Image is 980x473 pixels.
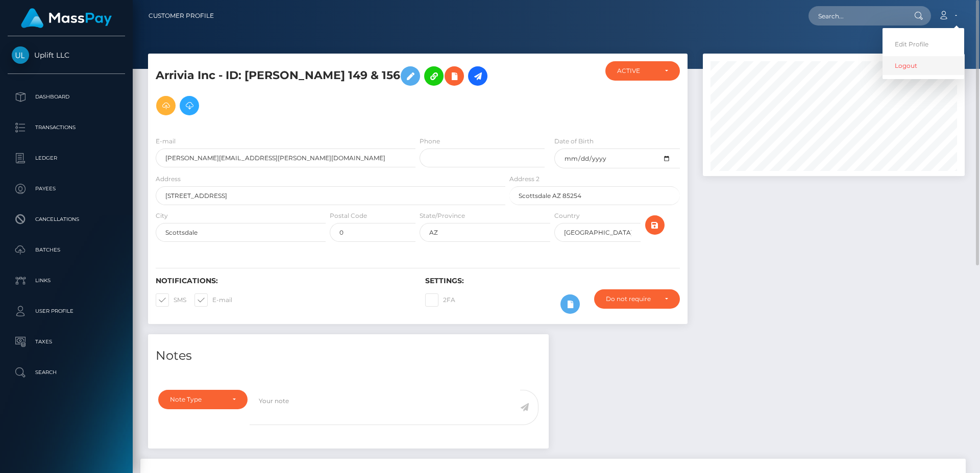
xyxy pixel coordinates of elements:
[8,360,125,385] a: Search
[12,120,121,135] p: Transactions
[883,56,964,75] a: Logout
[420,137,440,146] label: Phone
[420,211,465,220] label: State/Province
[554,137,594,146] label: Date of Birth
[158,390,248,409] button: Note Type
[12,273,121,288] p: Links
[330,211,367,220] label: Postal Code
[468,66,487,86] a: Initiate Payout
[170,395,224,404] div: Note Type
[12,89,121,105] p: Dashboard
[156,61,500,120] h5: Arrivia Inc - ID: [PERSON_NAME] 149 & 156
[8,84,125,110] a: Dashboard
[12,365,121,380] p: Search
[156,137,176,146] label: E-mail
[8,176,125,202] a: Payees
[883,35,964,54] a: Edit Profile
[605,61,680,81] button: ACTIVE
[21,8,112,28] img: MassPay Logo
[12,46,29,64] img: Uplift LLC
[156,175,181,184] label: Address
[425,293,455,307] label: 2FA
[8,145,125,171] a: Ledger
[156,277,410,285] h6: Notifications:
[8,207,125,232] a: Cancellations
[12,242,121,258] p: Batches
[12,181,121,196] p: Payees
[12,334,121,350] p: Taxes
[156,347,541,365] h4: Notes
[149,5,214,27] a: Customer Profile
[12,212,121,227] p: Cancellations
[617,67,656,75] div: ACTIVE
[8,237,125,263] a: Batches
[509,175,540,184] label: Address 2
[425,277,679,285] h6: Settings:
[8,329,125,355] a: Taxes
[8,298,125,324] a: User Profile
[594,289,680,309] button: Do not require
[12,151,121,166] p: Ledger
[606,295,656,303] div: Do not require
[8,268,125,293] a: Links
[8,51,125,60] span: Uplift LLC
[808,6,904,26] input: Search...
[8,115,125,140] a: Transactions
[156,293,186,307] label: SMS
[554,211,580,220] label: Country
[156,211,168,220] label: City
[194,293,232,307] label: E-mail
[12,304,121,319] p: User Profile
